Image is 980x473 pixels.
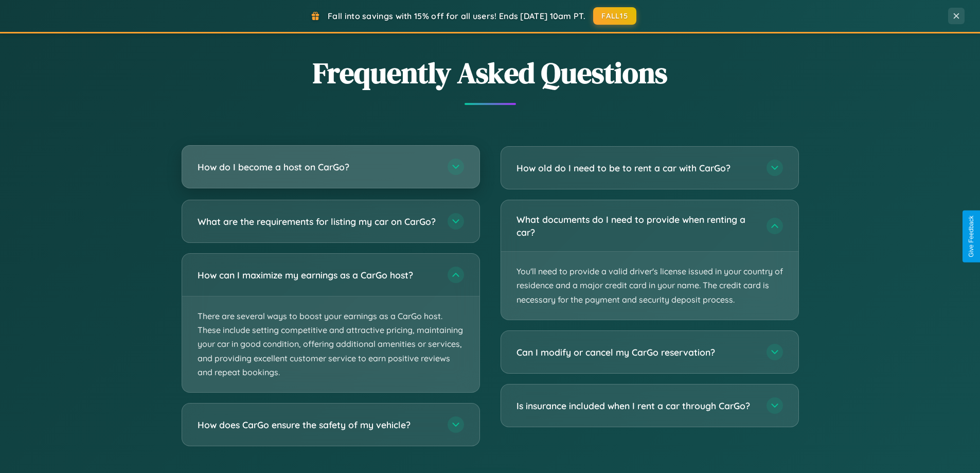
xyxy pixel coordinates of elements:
[198,161,437,173] h3: How do I become a host on CarGo?
[198,215,437,228] h3: What are the requirements for listing my car on CarGo?
[328,11,585,21] span: Fall into savings with 15% off for all users! Ends [DATE] 10am PT.
[182,53,799,93] h2: Frequently Asked Questions
[182,296,479,392] p: There are several ways to boost your earnings as a CarGo host. These include setting competitive ...
[198,269,437,282] h3: How can I maximize my earnings as a CarGo host?
[198,418,437,431] h3: How does CarGo ensure the safety of my vehicle?
[501,252,798,320] p: You'll need to provide a valid driver's license issued in your country of residence and a major c...
[516,162,756,174] h3: How old do I need to be to rent a car with CarGo?
[593,7,636,25] button: FALL15
[516,213,756,238] h3: What documents do I need to provide when renting a car?
[516,346,756,359] h3: Can I modify or cancel my CarGo reservation?
[516,399,756,412] h3: Is insurance included when I rent a car through CarGo?
[968,216,975,257] div: Give Feedback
